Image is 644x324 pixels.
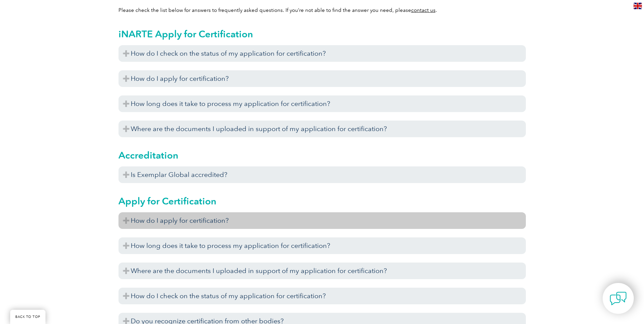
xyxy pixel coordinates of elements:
[118,288,526,304] h3: How do I check on the status of my application for certification?
[118,95,526,112] h3: How long does it take to process my application for certification?
[118,45,526,62] h3: How do I check on the status of my application for certification?
[118,70,526,87] h3: How do I apply for certification?
[633,3,642,9] img: en
[118,263,526,279] h3: Where are the documents I uploaded in support of my application for certification?
[118,150,526,161] h2: Accreditation
[118,121,526,137] h3: Where are the documents I uploaded in support of my application for certification?
[118,29,526,39] h2: iNARTE Apply for Certification
[118,196,526,206] h2: Apply for Certification
[118,212,526,229] h3: How do I apply for certification?
[118,6,526,14] p: Please check the list below for answers to frequently asked questions. If you’re not able to find...
[411,7,436,13] a: contact us
[610,290,627,307] img: contact-chat.png
[118,166,526,183] h3: Is Exemplar Global accredited?
[118,237,526,254] h3: How long does it take to process my application for certification?
[10,310,45,324] a: BACK TO TOP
